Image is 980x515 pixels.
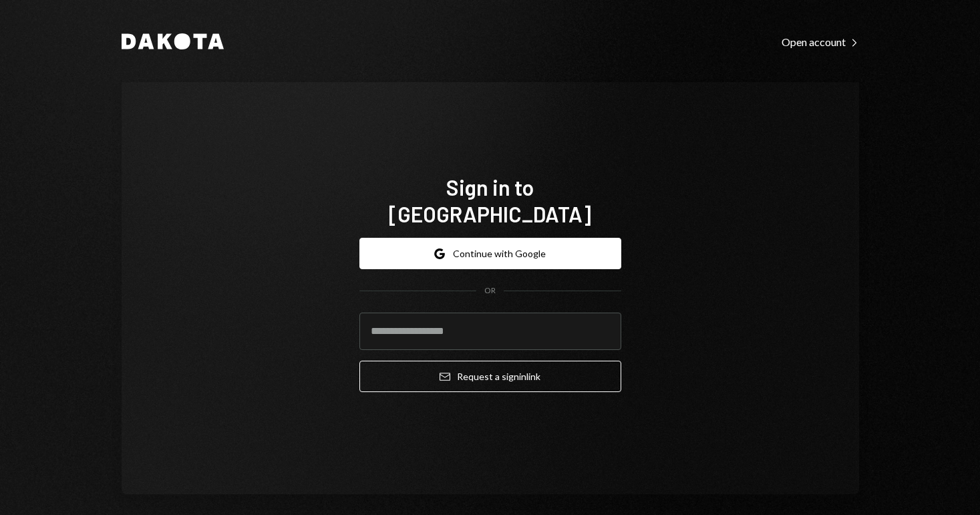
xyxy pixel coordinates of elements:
div: OR [484,285,496,297]
h1: Sign in to [GEOGRAPHIC_DATA] [359,174,621,227]
a: Open account [782,34,859,49]
button: Request a signinlink [359,361,621,392]
div: Open account [782,35,859,49]
button: Continue with Google [359,238,621,269]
